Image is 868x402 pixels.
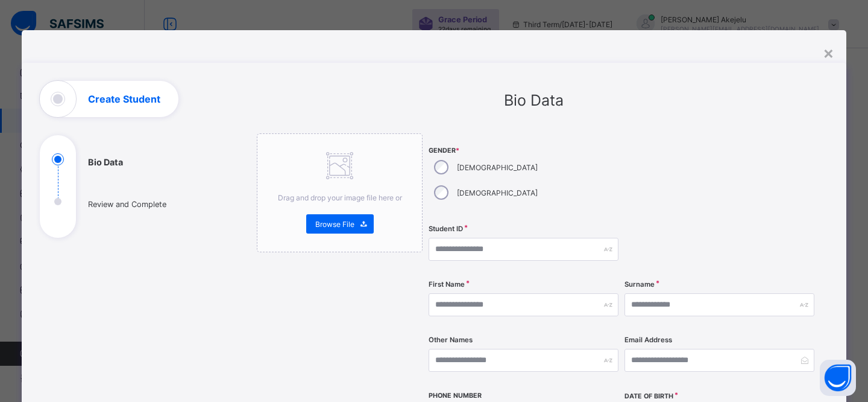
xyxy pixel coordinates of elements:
label: Phone Number [429,392,482,400]
label: [DEMOGRAPHIC_DATA] [457,188,538,197]
h1: Create Student [88,94,160,104]
button: Open asap [820,360,856,396]
span: Gender [429,147,618,155]
span: Bio Data [504,91,564,109]
span: Browse File [315,220,354,229]
label: [DEMOGRAPHIC_DATA] [457,163,538,172]
label: First Name [429,280,465,289]
div: × [823,42,834,63]
span: Drag and drop your image file here or [278,193,402,202]
div: Drag and drop your image file here orBrowse File [257,133,423,252]
label: Date of Birth [624,392,673,400]
label: Student ID [429,225,463,233]
label: Email Address [624,336,672,344]
label: Surname [624,280,655,289]
label: Other Names [429,336,473,344]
